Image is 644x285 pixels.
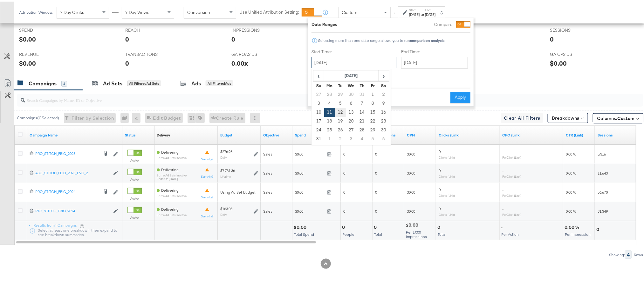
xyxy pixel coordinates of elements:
[29,78,57,86] div: Campaigns
[313,106,324,115] td: 10
[343,207,345,212] span: 0
[103,78,122,86] div: Ad Sets
[367,133,378,142] td: 5
[434,20,454,26] label: Compare:
[375,150,377,155] span: 0
[378,106,389,115] td: 16
[30,131,120,136] a: Your campaign name.
[335,89,346,97] td: 29
[357,133,367,142] td: 4
[125,26,173,32] span: REACH
[335,106,346,115] td: 12
[35,188,99,193] div: PRO_STITCH_FBIG_2024
[343,169,345,174] span: 0
[35,207,110,212] a: RTG_STITCH_FBIG_2024
[357,80,367,89] th: Th
[206,79,233,85] div: All Filtered Ads
[346,106,357,115] td: 13
[439,192,455,196] sub: Clicks (Link)
[378,115,389,124] td: 23
[502,148,504,152] span: -
[378,80,389,89] th: Sa
[439,154,455,158] sub: Clicks (Link)
[439,173,455,177] sub: Clicks (Link)
[548,111,588,122] button: Breakdowns
[125,131,152,136] a: Shows the current state of your Ad Campaign.
[239,8,299,14] label: Use Unified Attribution Setting:
[157,176,187,179] sub: ends on [DATE]
[313,115,324,124] td: 17
[220,205,232,210] div: $163.03
[335,124,346,133] td: 26
[120,111,132,122] div: 0
[295,150,325,155] span: $0.00
[502,186,504,190] span: -
[439,211,455,215] sub: Clicks (Link)
[625,249,632,257] div: 4
[35,169,110,174] a: ASC_STITCH_FBIG_2025_EVG_2
[127,157,142,161] label: Active
[346,97,357,106] td: 6
[295,131,338,136] a: The total amount spent to date.
[598,169,608,174] span: 11,643
[550,33,554,42] div: 0
[367,124,378,133] td: 29
[220,148,232,153] div: $276.96
[379,69,389,79] span: ›
[410,36,445,41] strong: comparison analysis
[550,26,598,32] span: SESSIONS
[19,50,67,56] span: REVENUE
[335,97,346,106] td: 5
[25,90,586,102] input: Search Campaigns by Name, ID or Objective
[231,26,279,32] span: IMPRESSIONS
[127,195,142,199] label: Active
[617,114,634,120] span: Custom
[343,188,345,193] span: 0
[406,221,420,227] div: $0.00
[374,223,379,229] div: 0
[565,230,591,235] span: Per Impression
[502,167,504,171] span: -
[157,172,187,176] sub: Some Ad Sets Inactive
[263,150,272,155] span: Sales
[314,69,324,79] span: ‹
[324,106,335,115] td: 11
[191,78,201,86] div: Ads
[220,211,227,215] sub: Daily
[367,80,378,89] th: Fr
[220,131,258,136] a: The maximum amount you're willing to spend on your ads, on average each day or over the lifetime ...
[161,166,179,170] span: Delivering
[220,188,258,193] div: Using Ad Set Budget
[294,230,314,235] span: Total Spend
[231,33,235,42] div: 0
[342,230,354,235] span: People
[335,80,346,89] th: Tu
[550,50,598,56] span: GA CPS US
[220,167,235,172] div: $7,731.36
[346,133,357,142] td: 3
[450,90,470,102] button: Apply
[335,133,346,142] td: 2
[61,79,67,85] div: 4
[324,133,335,142] td: 1
[598,150,606,155] span: 5,316
[60,8,84,14] span: 7 Day Clicks
[161,186,179,191] span: Delivering
[593,112,643,122] button: Columns:Custom
[409,10,420,16] div: [DATE]
[502,192,521,196] sub: Per Click (Link)
[324,69,379,80] th: [DATE]
[263,207,272,212] span: Sales
[324,80,335,89] th: Mo
[19,26,67,32] span: SPEND
[375,188,377,193] span: 0
[295,207,325,212] span: $0.00
[566,207,576,212] span: 0.00 %
[596,225,601,231] div: 0
[439,205,441,209] span: 0
[566,169,576,174] span: 0.00 %
[367,89,378,97] td: 1
[378,133,389,142] td: 6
